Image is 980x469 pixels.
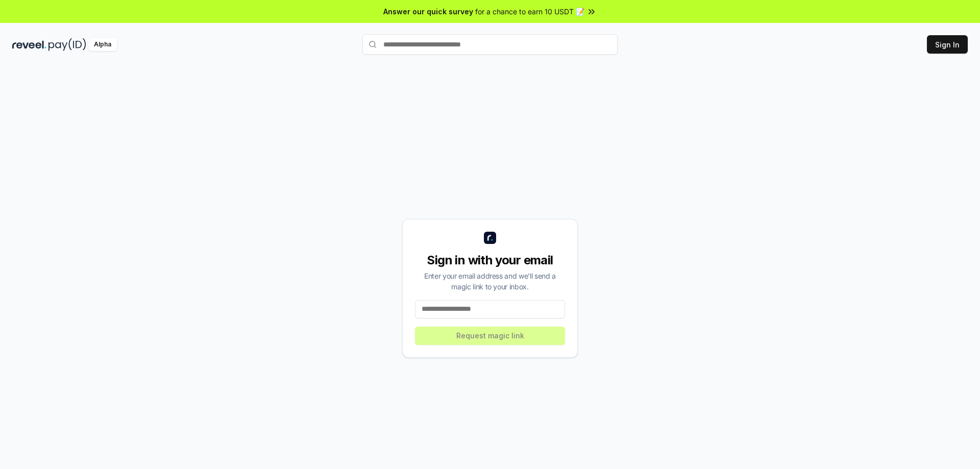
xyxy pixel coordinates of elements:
div: Alpha [88,38,117,51]
img: logo_small [484,232,496,244]
img: pay_id [48,38,86,51]
span: for a chance to earn 10 USDT 📝 [475,6,584,17]
div: Sign in with your email [415,252,565,268]
div: Enter your email address and we’ll send a magic link to your inbox. [415,270,565,292]
button: Sign In [927,35,968,54]
img: reveel_dark [12,38,46,51]
span: Answer our quick survey [383,6,473,17]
